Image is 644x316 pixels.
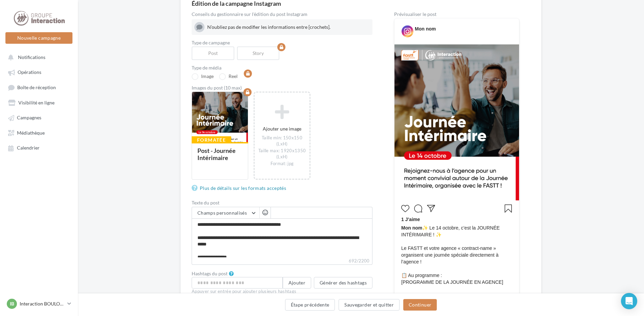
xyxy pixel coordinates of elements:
[415,25,436,32] div: Mon nom
[401,216,512,224] div: 1 J’aime
[192,184,289,192] a: Plus de détails sur les formats acceptés
[207,24,370,31] div: N’oubliez pas de modifier les informations entre [crochets].
[192,257,372,265] label: 692/2200
[192,40,372,45] label: Type de campagne
[18,100,55,105] span: Visibilité en ligne
[5,32,72,44] button: Nouvelle campagne
[10,300,14,307] span: IB
[427,204,435,213] svg: Partager la publication
[197,210,247,216] span: Champs personnalisés
[621,293,637,309] div: Open Intercom Messenger
[192,136,231,144] div: Formatée
[18,70,41,75] span: Opérations
[192,85,372,90] div: Images du post (10 max)
[4,81,74,94] a: Boîte de réception
[192,65,372,70] label: Type de média
[5,297,72,310] a: IB Interaction BOULOGNE SUR MER
[283,277,311,289] button: Ajouter
[4,111,74,123] a: Campagnes
[4,141,74,154] a: Calendrier
[285,299,335,311] button: Étape précédente
[17,130,45,136] span: Médiathèque
[4,66,74,78] a: Opérations
[403,299,437,311] button: Continuer
[401,225,422,231] span: Mon nom
[192,289,372,295] div: Appuyer sur entrée pour ajouter plusieurs hashtags
[18,54,45,60] span: Notifications
[192,200,372,205] label: Texte du post
[192,207,259,219] button: Champs personnalisés
[17,84,56,90] span: Boîte de réception
[192,12,372,17] div: Conseils du gestionnaire sur l'édition du post Instagram
[414,204,422,213] svg: Commenter
[401,204,409,213] svg: J’aime
[192,271,228,276] label: Hashtags du post
[192,0,530,6] div: Édition de la campagne Instagram
[504,204,512,213] svg: Enregistrer
[339,299,400,311] button: Sauvegarder et quitter
[314,277,372,289] button: Générer des hashtags
[17,115,41,121] span: Campagnes
[4,51,71,63] button: Notifications
[394,12,519,17] div: Prévisualiser le post
[4,96,74,108] a: Visibilité en ligne
[4,126,74,139] a: Médiathèque
[20,300,65,307] p: Interaction BOULOGNE SUR MER
[17,145,40,151] span: Calendrier
[197,147,236,161] div: Post - Journée Intérimaire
